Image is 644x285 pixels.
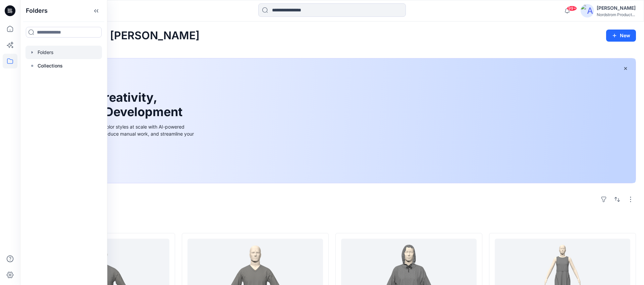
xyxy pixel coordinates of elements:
[45,123,196,144] div: Explore ideas faster and recolor styles at scale with AI-powered tools that boost creativity, red...
[581,4,594,17] img: avatar
[28,30,200,42] h2: Welcome back, [PERSON_NAME]
[606,30,636,42] button: New
[567,6,577,11] span: 99+
[45,90,185,119] h1: Unleash Creativity, Speed Up Development
[38,62,63,70] p: Collections
[28,218,636,226] h4: Styles
[597,12,636,17] div: Nordstrom Product...
[597,4,636,12] div: [PERSON_NAME]
[45,152,196,166] a: Discover more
